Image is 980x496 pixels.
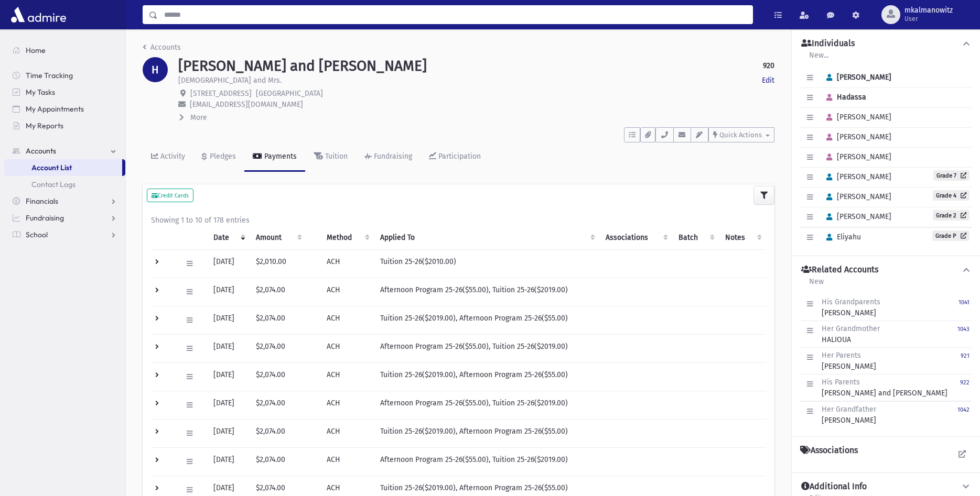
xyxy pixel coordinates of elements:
a: School [4,226,125,243]
a: New [809,275,824,294]
a: Time Tracking [4,67,125,84]
span: Hadassa [822,93,866,102]
td: [DATE] [207,278,250,306]
h4: Additional Info [801,481,867,492]
a: Account List [4,159,122,176]
strong: 920 [763,60,774,71]
th: Notes: activate to sort column ascending [719,226,766,250]
a: Grade 7 [933,170,970,181]
span: Time Tracking [26,71,73,80]
a: Grade P [932,230,970,241]
td: ACH [320,334,373,362]
td: Tuition 25-26($2019.00), Afternoon Program 25-26($55.00) [374,419,599,447]
a: Activity [143,142,193,172]
td: [DATE] [207,362,250,391]
img: AdmirePro [8,4,69,25]
div: [PERSON_NAME] [822,296,880,318]
div: Tuition [323,152,348,161]
span: Contact Logs [31,180,76,189]
span: My Tasks [26,87,55,97]
td: $2,074.00 [250,391,306,419]
a: Fundraising [4,210,125,226]
button: More [178,112,208,123]
span: [PERSON_NAME] [822,113,891,122]
button: Quick Actions [708,127,774,142]
small: 921 [961,352,970,359]
th: Date: activate to sort column ascending [207,226,250,250]
a: Grade 2 [933,210,970,221]
span: His Parents [822,378,860,387]
span: [STREET_ADDRESS] [190,89,252,98]
a: 1041 [959,296,970,318]
span: [PERSON_NAME] [822,152,891,161]
span: My Reports [26,121,63,130]
button: Related Accounts [800,264,972,275]
small: Credit Cards [152,192,189,199]
nav: breadcrumb [143,42,181,57]
a: Fundraising [356,142,421,172]
a: My Reports [4,117,125,134]
a: Payments [244,142,305,172]
th: Applied To: activate to sort column ascending [374,226,599,250]
span: [PERSON_NAME] [822,192,891,201]
a: Participation [421,142,489,172]
a: Contact Logs [4,176,125,193]
a: Accounts [4,142,125,159]
div: [PERSON_NAME] and [PERSON_NAME] [822,377,947,399]
span: Her Grandmother [822,324,880,333]
td: ACH [320,306,373,334]
span: [GEOGRAPHIC_DATA] [256,89,323,98]
span: User [904,15,953,23]
h4: Individuals [801,38,855,49]
span: School [26,230,48,239]
span: Her Grandfather [822,405,876,414]
a: Edit [762,75,774,86]
a: New... [809,49,829,68]
td: $2,074.00 [250,362,306,391]
td: ACH [320,362,373,391]
th: Method: activate to sort column ascending [320,226,373,250]
span: My Appointments [26,104,84,114]
td: Afternoon Program 25-26($55.00), Tuition 25-26($2019.00) [374,334,599,362]
div: H [143,57,168,82]
a: 921 [961,350,970,372]
span: Home [26,46,46,55]
a: Grade 4 [933,190,970,201]
a: Tuition [305,142,356,172]
td: Afternoon Program 25-26($55.00), Tuition 25-26($2019.00) [374,447,599,476]
button: Additional Info [800,481,972,492]
a: Financials [4,193,125,210]
span: [PERSON_NAME] [822,212,891,221]
td: ACH [320,447,373,476]
td: Afternoon Program 25-26($55.00), Tuition 25-26($2019.00) [374,391,599,419]
div: Pledges [208,152,236,161]
div: [PERSON_NAME] [822,350,876,372]
div: Activity [158,152,185,161]
input: Search [158,5,752,24]
small: 1042 [957,406,970,413]
span: [EMAIL_ADDRESS][DOMAIN_NAME] [190,100,303,109]
h4: Associations [800,445,858,456]
span: His Grandparents [822,297,880,306]
div: Participation [436,152,481,161]
td: [DATE] [207,249,250,278]
td: Tuition 25-26($2010.00) [374,249,599,278]
span: [PERSON_NAME] [822,73,891,82]
td: [DATE] [207,447,250,476]
a: My Appointments [4,101,125,117]
small: 1043 [957,326,970,333]
td: $2,074.00 [250,447,306,476]
small: 1041 [959,299,970,306]
button: Individuals [800,38,972,49]
p: [DEMOGRAPHIC_DATA] and Mrs. [178,75,282,86]
th: Associations: activate to sort column ascending [599,226,672,250]
td: Afternoon Program 25-26($55.00), Tuition 25-26($2019.00) [374,278,599,306]
span: Accounts [26,146,56,156]
a: 1042 [957,404,970,426]
div: [PERSON_NAME] [822,404,876,426]
button: Credit Cards [147,189,193,202]
td: ACH [320,419,373,447]
td: $2,074.00 [250,334,306,362]
td: [DATE] [207,419,250,447]
div: Showing 1 to 10 of 178 entries [151,215,766,226]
